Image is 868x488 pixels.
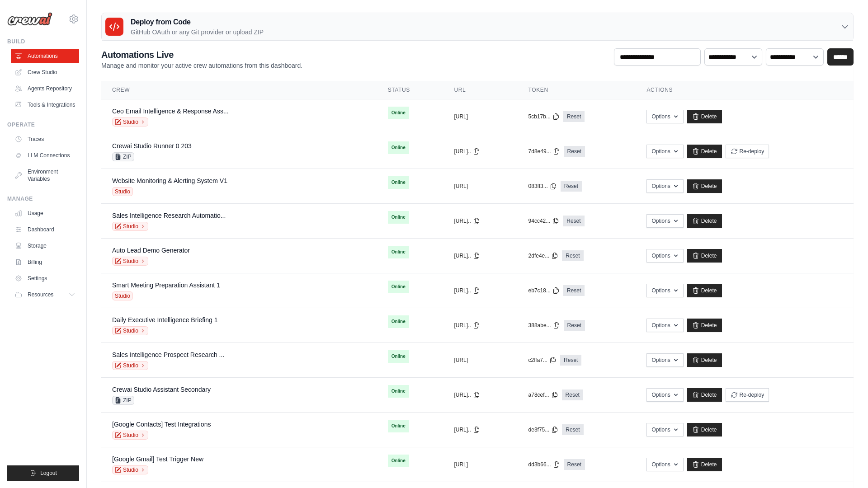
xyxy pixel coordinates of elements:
[112,361,148,370] a: Studio
[687,110,722,123] a: Delete
[687,179,722,193] a: Delete
[528,217,560,225] button: 94cc42...
[388,350,409,363] span: Online
[40,469,57,477] span: Logout
[562,389,583,400] a: Reset
[687,353,722,367] a: Delete
[388,420,409,432] span: Online
[726,388,769,402] button: Re-deploy
[518,81,636,99] th: Token
[112,396,134,405] span: ZIP
[388,246,409,258] span: Online
[388,211,409,224] span: Online
[646,284,683,297] button: Options
[28,291,53,298] span: Resources
[528,287,560,294] button: eb7c18...
[11,164,79,186] a: Environment Variables
[687,319,722,332] a: Delete
[388,107,409,119] span: Online
[564,320,585,331] a: Reset
[11,148,79,163] a: LLM Connections
[388,385,409,398] span: Online
[687,145,722,158] a: Delete
[388,281,409,293] span: Online
[377,81,443,99] th: Status
[563,216,584,226] a: Reset
[101,81,377,99] th: Crew
[7,12,52,26] img: Logo
[112,257,148,266] a: Studio
[646,145,683,158] button: Options
[528,461,560,468] button: dd3b66...
[112,291,133,300] span: Studio
[112,212,226,219] a: Sales Intelligence Research Automatio...
[528,391,558,399] button: a78cef...
[11,98,79,112] a: Tools & Integrations
[646,179,683,193] button: Options
[646,319,683,332] button: Options
[687,388,722,402] a: Delete
[563,111,585,122] a: Reset
[112,142,192,150] a: Crewai Studio Runner 0 203
[561,181,582,192] a: Reset
[7,465,79,481] button: Logout
[528,183,557,190] button: 083ff3...
[112,455,203,463] a: [Google Gmail] Test Trigger New
[112,177,227,184] a: Website Monitoring & Alerting System V1
[388,455,409,467] span: Online
[564,459,585,470] a: Reset
[11,206,79,221] a: Usage
[112,282,220,289] a: Smart Meeting Preparation Assistant 1
[11,222,79,237] a: Dashboard
[112,465,148,474] a: Studio
[101,48,302,61] h2: Automations Live
[11,239,79,253] a: Storage
[11,255,79,269] a: Billing
[636,81,854,99] th: Actions
[112,108,229,115] a: Ceo Email Intelligence & Response Ass...
[112,152,134,161] span: ZIP
[646,249,683,263] button: Options
[646,388,683,402] button: Options
[646,458,683,471] button: Options
[564,146,585,157] a: Reset
[687,214,722,228] a: Delete
[726,145,769,158] button: Re-deploy
[112,386,211,393] a: Crewai Studio Assistant Secondary
[112,326,148,335] a: Studio
[11,49,79,63] a: Automations
[646,353,683,367] button: Options
[687,249,722,263] a: Delete
[112,117,148,127] a: Studio
[562,250,583,261] a: Reset
[528,148,560,155] button: 7d8e49...
[388,141,409,154] span: Online
[646,214,683,228] button: Options
[11,65,79,80] a: Crew Studio
[131,17,264,28] h3: Deploy from Code
[7,121,79,128] div: Operate
[112,351,224,358] a: Sales Intelligence Prospect Research ...
[11,287,79,302] button: Resources
[11,271,79,286] a: Settings
[7,38,79,45] div: Build
[112,431,148,440] a: Studio
[112,421,211,428] a: [Google Contacts] Test Integrations
[562,424,583,435] a: Reset
[101,61,302,70] p: Manage and monitor your active crew automations from this dashboard.
[560,355,581,366] a: Reset
[112,316,217,324] a: Daily Executive Intelligence Briefing 1
[687,284,722,297] a: Delete
[112,247,190,254] a: Auto Lead Demo Generator
[687,458,722,471] a: Delete
[112,187,133,196] span: Studio
[443,81,517,99] th: URL
[11,132,79,146] a: Traces
[131,28,264,37] p: GitHub OAuth or any Git provider or upload ZIP
[528,322,560,329] button: 388abe...
[388,176,409,189] span: Online
[112,222,148,231] a: Studio
[646,110,683,123] button: Options
[7,195,79,202] div: Manage
[646,423,683,436] button: Options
